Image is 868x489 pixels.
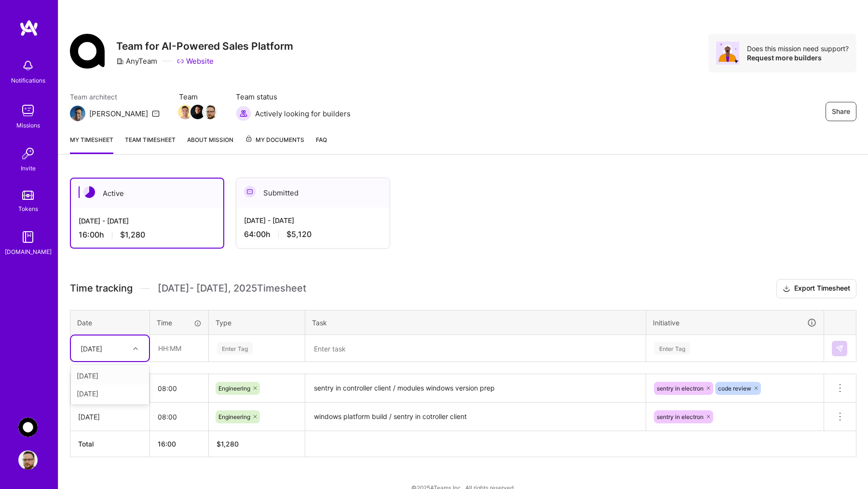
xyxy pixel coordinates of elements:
[657,413,704,420] span: sentry in electron
[11,75,45,85] div: Notifications
[71,385,149,403] div: [DATE]
[16,120,40,130] div: Missions
[18,204,38,214] div: Tokens
[116,40,293,52] h3: Team for AI-Powered Sales Platform
[255,109,351,119] span: Actively looking for builders
[776,279,856,298] button: Export Timesheet
[654,341,690,356] div: Enter Tag
[18,450,38,470] img: User Avatar
[179,92,217,102] span: Team
[245,135,304,154] a: My Documents
[16,450,40,470] a: User Avatar
[89,109,148,119] div: [PERSON_NAME]
[204,104,217,120] a: Team Member Avatar
[305,310,646,335] th: Task
[218,385,250,392] span: Engineering
[245,135,304,145] span: My Documents
[71,179,223,208] div: Active
[70,431,150,457] th: Total
[217,341,253,356] div: Enter Tag
[70,310,150,335] th: Date
[316,135,327,154] a: FAQ
[79,216,216,226] div: [DATE] - [DATE]
[783,284,790,294] i: icon Download
[116,57,124,65] i: icon CompanyGray
[150,431,209,457] th: 16:00
[22,191,34,200] img: tokens
[125,135,176,154] a: Team timesheet
[209,310,305,335] th: Type
[21,163,36,173] div: Invite
[657,385,704,392] span: sentry in electron
[179,104,191,120] a: Team Member Avatar
[203,105,217,119] img: Team Member Avatar
[306,404,645,430] textarea: windows platform build / sentry in cotroller client
[187,135,233,154] a: About Mission
[653,317,817,328] div: Initiative
[150,376,208,401] input: HH:MM
[747,53,849,62] div: Request more builders
[70,282,133,294] span: Time tracking
[150,335,208,361] input: HH:MM
[83,186,95,198] img: Active
[236,178,390,208] div: Submitted
[18,101,38,120] img: teamwork
[16,418,40,437] a: AnyTeam: Team for AI-Powered Sales Platform
[157,318,202,328] div: Time
[176,56,214,66] a: Website
[826,102,856,121] button: Share
[133,346,138,351] i: icon Chevron
[158,282,306,294] span: [DATE] - [DATE] , 2025 Timesheet
[832,107,850,116] span: Share
[217,440,239,448] span: $ 1,280
[18,418,38,437] img: AnyTeam: Team for AI-Powered Sales Platform
[79,230,216,240] div: 16:00 h
[178,105,192,119] img: Team Member Avatar
[244,215,382,225] div: [DATE] - [DATE]
[244,186,256,197] img: Submitted
[836,345,843,352] img: Submit
[236,92,351,102] span: Team status
[18,227,38,247] img: guide book
[5,247,52,257] div: [DOMAIN_NAME]
[18,144,38,163] img: Invite
[78,412,142,422] div: [DATE]
[70,106,85,121] img: Team Architect
[18,56,38,75] img: bell
[71,367,149,385] div: [DATE]
[70,92,160,102] span: Team architect
[306,375,645,402] textarea: sentry in controller client / modules windows version prep
[718,385,751,392] span: code review
[218,413,250,420] span: Engineering
[190,105,205,119] img: Team Member Avatar
[236,106,251,121] img: Actively looking for builders
[716,42,739,65] img: Avatar
[191,104,204,120] a: Team Member Avatar
[150,404,208,430] input: HH:MM
[70,135,113,154] a: My timesheet
[747,44,849,53] div: Does this mission need support?
[152,110,160,117] i: icon Mail
[116,56,157,66] div: AnyTeam
[286,229,312,239] span: $5,120
[70,34,105,69] img: Company Logo
[120,230,145,240] span: $1,280
[81,343,102,353] div: [DATE]
[19,19,39,37] img: logo
[244,229,382,239] div: 64:00 h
